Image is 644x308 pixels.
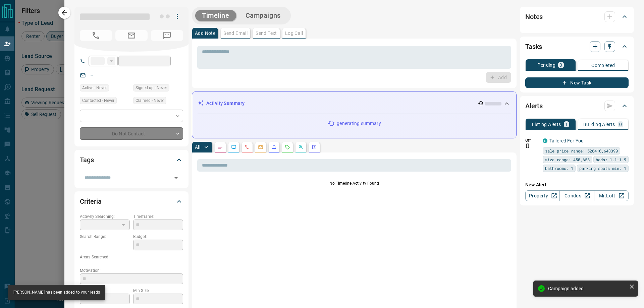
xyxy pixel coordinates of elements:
[549,138,584,143] a: Tailored For You
[80,254,183,260] p: Areas Searched:
[136,97,164,104] span: Claimed - Never
[559,190,594,201] a: Condos
[133,288,183,294] p: Min Size:
[548,286,627,291] div: Campaign added
[115,30,148,41] span: No Email
[82,97,114,104] span: Contacted - Never
[525,101,543,111] h2: Alerts
[312,144,317,150] svg: Agent Actions
[206,100,245,107] p: Activity Summary
[525,98,629,114] div: Alerts
[91,72,93,78] a: --
[218,144,223,150] svg: Notes
[198,97,511,110] div: Activity Summary
[525,11,543,22] h2: Notes
[591,63,615,68] p: Completed
[82,84,107,91] span: Active - Never
[271,144,277,150] svg: Listing Alerts
[136,84,167,91] span: Signed up - Never
[559,63,562,67] p: 0
[298,144,304,150] svg: Opportunities
[525,190,560,201] a: Property
[525,137,539,143] p: Off
[258,144,263,150] svg: Emails
[80,267,183,273] p: Motivation:
[151,30,183,41] span: No Number
[133,234,183,240] p: Budget:
[80,155,94,165] h2: Tags
[594,190,629,201] a: Mr.Loft
[197,180,511,186] p: No Timeline Activity Found
[80,152,183,168] div: Tags
[596,156,626,163] span: beds: 1.1-1.9
[337,120,381,127] p: generating summary
[525,39,629,55] div: Tasks
[545,156,590,163] span: size range: 450,658
[80,127,183,140] div: Do Not Contact
[545,165,573,172] span: bathrooms: 1
[13,287,100,298] div: [PERSON_NAME] has been added to your leads
[537,63,555,67] p: Pending
[525,77,629,88] button: New Task
[245,144,250,150] svg: Calls
[133,213,183,220] p: Timeframe:
[195,31,215,36] p: Add Note
[80,234,130,240] p: Search Range:
[525,181,629,188] p: New Alert:
[543,138,547,143] div: condos.ca
[80,196,102,207] h2: Criteria
[565,122,568,127] p: 1
[239,10,287,21] button: Campaigns
[80,193,183,209] div: Criteria
[525,41,542,52] h2: Tasks
[525,9,629,25] div: Notes
[525,143,530,148] svg: Push Notification Only
[583,122,615,127] p: Building Alerts
[285,144,290,150] svg: Requests
[195,10,236,21] button: Timeline
[80,30,112,41] span: No Number
[532,122,561,127] p: Listing Alerts
[171,173,181,183] button: Open
[80,213,130,220] p: Actively Searching:
[231,144,236,150] svg: Lead Browsing Activity
[80,240,130,251] p: -- - --
[619,122,622,127] p: 0
[545,147,618,154] span: sale price range: 526410,643390
[195,145,200,149] p: All
[579,165,626,172] span: parking spots min: 1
